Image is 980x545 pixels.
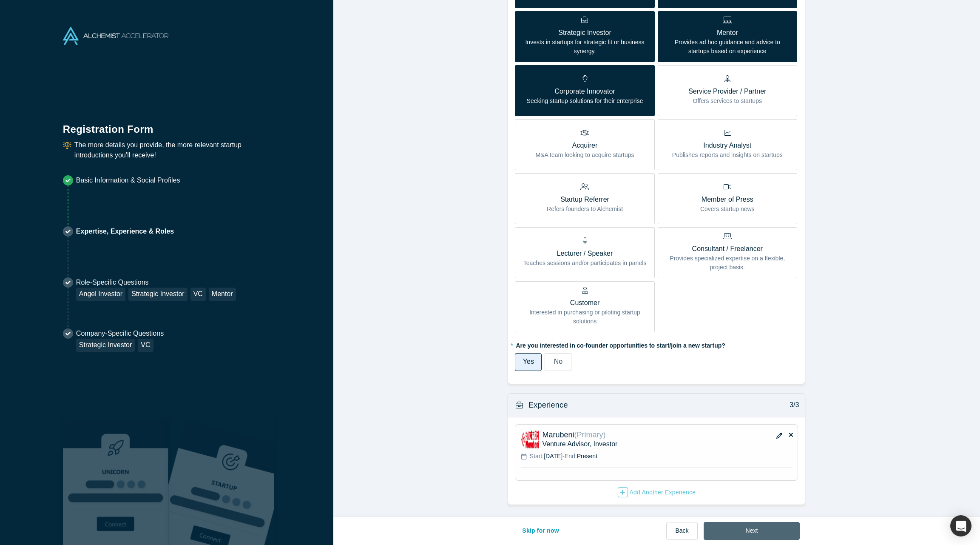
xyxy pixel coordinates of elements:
[74,140,270,160] p: The more details you provide, the more relevant startup introductions you’ll receive!
[190,288,206,301] div: VC
[664,28,791,38] p: Mentor
[672,151,783,160] p: Publishes reports and insights on startups
[664,244,791,254] p: Consultant / Freelancer
[785,400,799,410] p: 3/3
[76,175,180,185] p: Basic Information & Social Profiles
[547,205,623,214] p: Refers founders to Alchemist
[521,38,648,56] p: Invests in startups for strategic fit or business synergy.
[76,339,135,352] div: Strategic Investor
[574,431,605,439] span: (Primary)
[528,399,568,411] h3: Experience
[521,28,648,38] p: Strategic Investor
[523,358,534,365] span: Yes
[664,254,791,272] p: Provides specialized expertise on a flexible, project basis.
[664,38,791,56] p: Provides ad hoc guidance and advice to startups based on experience
[63,419,168,545] img: Robust Technologies
[76,226,174,237] p: Expertise, Experience & Roles
[521,308,648,326] p: Interested in purchasing or piloting startup solutions
[530,452,597,461] p: -
[168,419,274,545] img: Prism AI
[523,248,647,259] p: Lecturer / Speaker
[700,194,755,205] p: Member of Press
[513,522,568,540] button: Skip for now
[76,328,164,339] p: Company-Specific Questions
[565,453,577,459] span: End:
[521,431,539,448] img: Marubeni logo
[688,97,766,106] p: Offers services to startups
[76,277,236,288] p: Role-Specific Questions
[138,339,153,352] div: VC
[554,358,562,365] span: No
[523,259,647,268] p: Teaches sessions and/or participates in panels
[577,453,597,459] span: Present
[63,113,270,137] h1: Registration Form
[128,288,187,301] div: Strategic Investor
[544,453,562,459] span: [DATE]
[617,487,696,498] button: Add Another Experience
[666,522,697,540] button: Back
[542,431,729,439] p: Marubeni
[547,194,623,205] p: Startup Referrer
[672,140,783,151] p: Industry Analyst
[527,97,643,106] p: Seeking startup solutions for their enterprise
[76,288,125,301] div: Angel Investor
[704,522,800,540] button: Next
[536,140,634,151] p: Acquirer
[688,86,766,97] p: Service Provider / Partner
[542,439,792,448] p: Venture Advisor, Investor
[521,298,648,308] p: Customer
[536,151,634,160] p: M&A team looking to acquire startups
[63,27,168,45] img: Alchemist Accelerator Logo
[700,205,755,214] p: Covers startup news
[527,86,643,97] p: Corporate Innovator
[209,288,236,301] div: Mentor
[530,453,544,459] span: Start:
[515,338,798,350] label: Are you interested in co-founder opportunities to start/join a new startup?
